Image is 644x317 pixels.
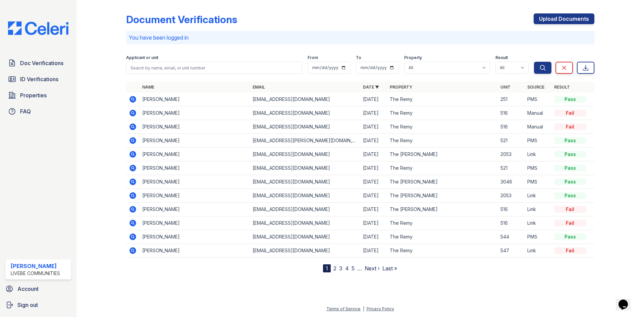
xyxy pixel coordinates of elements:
td: [PERSON_NAME] [140,93,250,106]
td: [DATE] [360,161,387,175]
a: Name [142,85,154,90]
td: 516 [498,120,525,134]
span: FAQ [20,107,31,115]
div: Document Verifications [126,13,237,25]
td: [EMAIL_ADDRESS][DOMAIN_NAME] [250,148,360,161]
a: Date ▼ [363,85,379,90]
a: Result [554,85,570,90]
td: [DATE] [360,120,387,134]
td: [PERSON_NAME] [140,216,250,230]
td: Link [525,244,551,258]
td: 521 [498,134,525,148]
span: Account [17,285,39,293]
td: The Remy [387,230,497,244]
a: FAQ [5,105,71,118]
div: Pass [554,165,586,171]
td: The Remy [387,106,497,120]
td: 516 [498,106,525,120]
div: Pass [554,233,586,240]
td: [DATE] [360,93,387,106]
a: 2 [333,265,336,272]
td: [EMAIL_ADDRESS][DOMAIN_NAME] [250,93,360,106]
td: [DATE] [360,230,387,244]
td: The [PERSON_NAME] [387,189,497,203]
input: Search by name, email, or unit number [126,62,302,74]
label: Result [495,55,508,60]
a: Last » [382,265,397,272]
div: Fail [554,206,586,213]
span: Properties [20,91,47,99]
td: The Remy [387,134,497,148]
td: [EMAIL_ADDRESS][DOMAIN_NAME] [250,216,360,230]
td: [EMAIL_ADDRESS][DOMAIN_NAME] [250,106,360,120]
td: [EMAIL_ADDRESS][DOMAIN_NAME] [250,120,360,134]
td: 2053 [498,189,525,203]
div: Pass [554,96,586,103]
td: [DATE] [360,106,387,120]
a: Source [527,85,544,90]
a: Sign out [3,298,74,312]
td: [DATE] [360,175,387,189]
td: The Remy [387,161,497,175]
iframe: chat widget [616,290,637,310]
td: [EMAIL_ADDRESS][DOMAIN_NAME] [250,230,360,244]
a: Upload Documents [534,13,594,24]
a: Email [253,85,265,90]
td: [PERSON_NAME] [140,203,250,216]
td: The Remy [387,120,497,134]
td: 516 [498,203,525,216]
td: 3046 [498,175,525,189]
td: [PERSON_NAME] [140,148,250,161]
td: PMS [525,230,551,244]
div: [PERSON_NAME] [11,262,60,270]
td: [DATE] [360,148,387,161]
td: [EMAIL_ADDRESS][DOMAIN_NAME] [250,244,360,258]
a: Unit [500,85,511,90]
a: 4 [345,265,349,272]
td: The Remy [387,93,497,106]
td: [EMAIL_ADDRESS][PERSON_NAME][DOMAIN_NAME] [250,134,360,148]
td: [DATE] [360,189,387,203]
td: PMS [525,93,551,106]
td: 544 [498,230,525,244]
a: 5 [352,265,355,272]
div: Fail [554,123,586,130]
img: CE_Logo_Blue-a8612792a0a2168367f1c8372b55b34899dd931a85d93a1a3d3e32e68fde9ad4.png [3,21,74,35]
td: [EMAIL_ADDRESS][DOMAIN_NAME] [250,203,360,216]
a: Next › [365,265,380,272]
a: Doc Verifications [5,56,71,70]
td: The [PERSON_NAME] [387,148,497,161]
label: To [356,55,361,60]
div: LiveBe Communities [11,270,60,277]
td: [DATE] [360,203,387,216]
div: Pass [554,151,586,158]
td: [PERSON_NAME] [140,161,250,175]
label: Property [404,55,422,60]
td: Manual [525,106,551,120]
div: | [363,306,364,311]
a: Privacy Policy [367,306,394,311]
td: Link [525,148,551,161]
label: Applicant or unit [126,55,158,60]
div: Pass [554,137,586,144]
td: The Remy [387,216,497,230]
td: Link [525,203,551,216]
td: [EMAIL_ADDRESS][DOMAIN_NAME] [250,161,360,175]
span: Doc Verifications [20,59,63,67]
a: Terms of Service [326,306,361,311]
td: 521 [498,161,525,175]
td: PMS [525,175,551,189]
td: [PERSON_NAME] [140,106,250,120]
a: ID Verifications [5,72,71,86]
span: … [357,264,362,272]
td: Link [525,189,551,203]
td: Link [525,216,551,230]
td: [DATE] [360,134,387,148]
a: Properties [5,89,71,102]
div: Fail [554,247,586,254]
td: [PERSON_NAME] [140,134,250,148]
div: 1 [323,264,331,272]
div: Pass [554,178,586,185]
span: ID Verifications [20,75,58,83]
td: The [PERSON_NAME] [387,203,497,216]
